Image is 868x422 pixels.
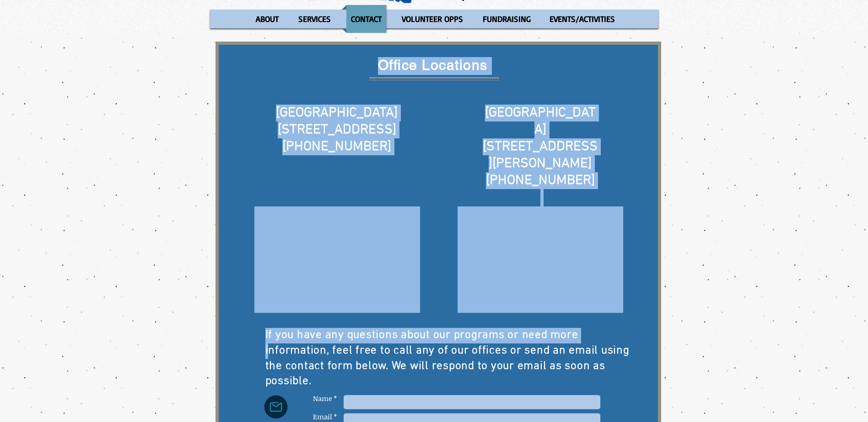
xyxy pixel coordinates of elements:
span: [STREET_ADDRESS][PERSON_NAME] [483,138,598,172]
a: SERVICES [290,5,340,33]
iframe: Google Maps [254,206,420,312]
a: FUNDRAISING [474,5,539,33]
span: [PHONE_NUMBER] [282,138,391,155]
p: CONTACT [347,5,386,33]
p: SERVICES [294,5,335,33]
a: ABOUT [247,5,287,33]
p: EVENTS/ACTIVITIES [545,5,619,33]
a: VOLUNTEER OPPS [393,5,472,33]
p: VOLUNTEER OPPS [398,5,467,33]
span: [STREET_ADDRESS] [278,121,396,138]
iframe: Google Maps [458,206,623,312]
span: [GEOGRAPHIC_DATA] [485,105,596,138]
p: ABOUT [252,5,283,33]
span: [GEOGRAPHIC_DATA] [276,105,398,121]
span: Office Locations [378,57,488,73]
span: [PHONE_NUMBER] [486,172,595,189]
p: FUNDRAISING [479,5,535,33]
span: Name * [313,394,337,403]
span: Email * [313,412,337,421]
nav: Site [210,5,658,33]
a: EVENTS/ACTIVITIES [541,5,624,33]
span: If you have any questions about our programs or need more information, feel free to call any of o... [265,328,630,388]
a: CONTACT [342,5,391,33]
